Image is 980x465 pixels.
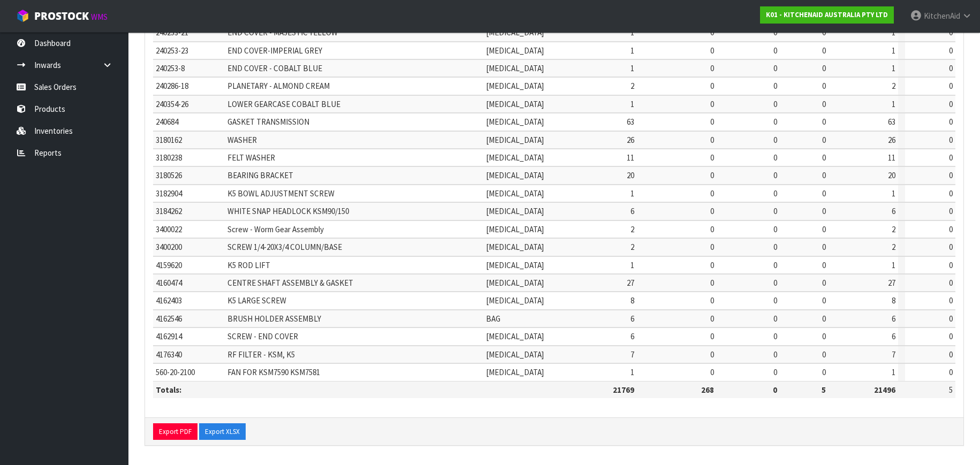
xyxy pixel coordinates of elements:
span: CENTRE SHAFT ASSEMBLY & GASKET [227,278,353,288]
span: 4162546 [156,314,182,324]
span: 240253-8 [156,63,185,73]
span: 240286-18 [156,81,188,91]
span: K5 LARGE SCREW [227,295,286,306]
span: 7 [630,349,634,360]
span: SCREW 1/4-20X3/4 COLUMN/BASE [227,242,342,252]
span: 0 [773,153,777,163]
span: 0 [949,63,953,73]
span: K5 BOWL ADJUSTMENT SCREW [227,188,335,199]
span: [MEDICAL_DATA] [486,242,544,252]
span: 27 [627,278,634,288]
span: 240253-23 [156,45,188,56]
span: 6 [892,314,895,324]
span: LOWER GEARCASE COBALT BLUE [227,99,340,109]
span: 0 [949,45,953,56]
span: 8 [892,295,895,306]
span: 2 [630,224,634,234]
span: 1 [892,367,895,377]
span: 11 [888,153,895,163]
span: 0 [773,170,777,180]
span: 0 [773,242,777,252]
span: 0 [773,295,777,306]
span: [MEDICAL_DATA] [486,63,544,73]
span: 0 [822,314,826,324]
span: 0 [773,81,777,91]
span: 63 [888,117,895,127]
span: 4162914 [156,331,182,341]
span: 0 [949,99,953,109]
span: 0 [773,349,777,360]
span: 0 [710,81,714,91]
span: END COVER - COBALT BLUE [227,63,322,73]
span: 0 [710,63,714,73]
span: 0 [773,188,777,199]
span: [MEDICAL_DATA] [486,170,544,180]
span: 0 [773,314,777,324]
span: 0 [773,278,777,288]
button: Export PDF [153,423,197,440]
span: 1 [892,45,895,56]
small: WMS [91,12,108,22]
span: [MEDICAL_DATA] [486,206,544,216]
span: 0 [710,135,714,145]
span: 240684 [156,117,178,127]
span: 0 [773,260,777,270]
span: WHITE SNAP HEADLOCK KSM90/150 [227,206,349,216]
span: 6 [892,206,895,216]
span: 0 [710,206,714,216]
img: cube-alt.png [16,9,29,22]
span: [MEDICAL_DATA] [486,117,544,127]
span: 0 [822,81,826,91]
span: 0 [773,224,777,234]
span: SCREW - END COVER [227,331,298,341]
span: 1 [630,260,634,270]
span: KitchenAid [924,11,960,21]
span: 6 [630,314,634,324]
span: 0 [949,224,953,234]
strong: 21769 [613,385,634,395]
span: 240354-26 [156,99,188,109]
span: [MEDICAL_DATA] [486,278,544,288]
span: [MEDICAL_DATA] [486,260,544,270]
span: 0 [773,45,777,56]
span: 0 [710,224,714,234]
span: K5 ROD LIFT [227,260,270,270]
span: 0 [822,242,826,252]
span: 0 [949,242,953,252]
span: ProStock [34,9,89,23]
span: 1 [892,99,895,109]
span: 63 [627,117,634,127]
span: 6 [892,331,895,341]
span: 1 [892,188,895,199]
span: 8 [630,295,634,306]
span: 0 [822,188,826,199]
span: 0 [949,314,953,324]
span: 0 [949,188,953,199]
span: 0 [949,135,953,145]
span: 0 [822,170,826,180]
span: 0 [710,45,714,56]
span: 0 [822,331,826,341]
span: 3180238 [156,153,182,163]
span: BEARING BRACKET [227,170,293,180]
span: 0 [773,135,777,145]
span: 2 [630,242,634,252]
strong: Totals: [156,385,181,395]
span: [MEDICAL_DATA] [486,45,544,56]
span: 0 [822,45,826,56]
span: 11 [627,153,634,163]
span: 2 [892,81,895,91]
span: 3182904 [156,188,182,199]
span: 0 [822,260,826,270]
span: [MEDICAL_DATA] [486,224,544,234]
span: GASKET TRANSMISSION [227,117,309,127]
span: 0 [773,63,777,73]
span: 0 [710,99,714,109]
strong: 5 [822,385,826,395]
button: Export XLSX [199,423,246,440]
span: 0 [773,367,777,377]
span: 2 [630,81,634,91]
span: 0 [949,260,953,270]
span: 0 [949,367,953,377]
span: 0 [710,331,714,341]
